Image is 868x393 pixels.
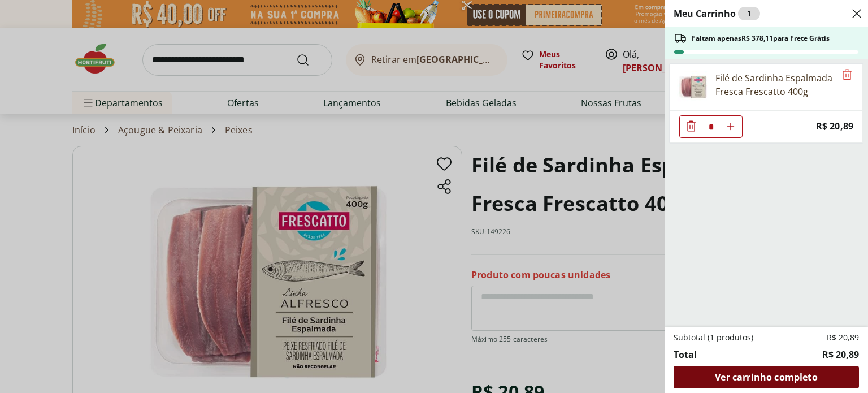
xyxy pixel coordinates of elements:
[715,373,817,382] span: Ver carrinho completo
[692,34,830,43] span: Faltam apenas R$ 378,11 para Frete Grátis
[827,332,859,343] span: R$ 20,89
[674,7,760,20] h2: Meu Carrinho
[674,332,753,343] span: Subtotal (1 produtos)
[738,7,760,20] div: 1
[822,348,859,361] span: R$ 20,89
[840,68,854,82] button: Remove
[674,366,859,388] a: Ver carrinho completo
[715,71,835,98] div: Filé de Sardinha Espalmada Fresca Frescatto 400g
[702,116,719,137] input: Quantidade Atual
[719,115,742,138] button: Aumentar Quantidade
[680,115,702,138] button: Diminuir Quantidade
[816,119,853,134] span: R$ 20,89
[674,348,697,361] span: Total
